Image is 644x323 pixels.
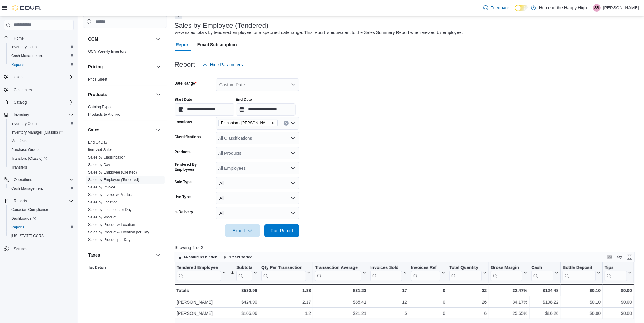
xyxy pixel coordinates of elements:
a: Inventory Count [9,120,40,127]
span: Hide Parameters [210,61,243,68]
div: Pricing [83,76,167,86]
div: 32 [449,287,487,294]
span: Transfers [9,164,74,171]
button: Subtotal [230,265,257,281]
button: Catalog [1,98,76,107]
button: Open list of options [291,121,296,126]
button: Pricing [155,63,162,71]
button: Invoices Sold [370,265,407,281]
div: 0 [411,298,445,306]
span: Sales by Product [88,215,116,220]
span: Tax Details [88,265,106,270]
a: Sales by Day [88,163,110,167]
span: Sales by Day [88,162,110,167]
div: 26 [449,298,487,306]
div: Bottle Deposit [563,265,596,271]
div: $0.10 [563,287,601,294]
button: Inventory [1,110,76,119]
div: $108.22 [531,298,558,306]
div: 32.47% [491,287,527,294]
button: Sales [155,126,162,134]
a: Sales by Classification [88,155,125,159]
label: Is Delivery [175,209,193,214]
span: Reports [9,61,74,68]
span: Customers [14,87,32,92]
span: Cash Management [11,186,43,191]
a: Transfers (Classic) [9,155,50,162]
div: Gross Margin [491,265,522,281]
span: Sales by Employee (Tendered) [88,177,139,182]
button: Taxes [88,252,153,258]
span: Canadian Compliance [11,207,48,212]
button: Pricing [88,64,153,70]
a: Settings [11,245,30,253]
span: Price Sheet [88,77,107,82]
h3: Products [88,91,107,98]
label: Tendered By Employees [175,162,213,172]
button: Inventory [11,111,32,119]
span: Report [176,38,190,51]
div: Invoices Ref [411,265,440,281]
div: Invoices Ref [411,265,440,271]
a: Dashboards [9,215,39,222]
h3: OCM [88,36,98,42]
button: Users [1,73,76,81]
span: Catalog [14,100,27,105]
a: Canadian Compliance [9,206,51,213]
span: Settings [14,247,27,252]
button: Invoices Ref [411,265,445,281]
div: 5 [370,310,407,317]
span: Cash Management [9,52,74,60]
div: Invoices Sold [370,265,402,281]
p: Showing 2 of 2 [175,244,640,251]
span: Inventory Count [11,121,38,126]
a: OCM Weekly Inventory [88,49,126,54]
button: Customers [1,85,76,94]
span: Settings [11,245,74,252]
span: Cash Management [11,53,43,58]
div: $424.90 [230,298,257,306]
div: Transaction Average [315,265,361,271]
div: $0.00 [605,298,632,306]
button: OCM [155,35,162,43]
span: Dashboards [9,215,74,222]
span: Inventory [11,111,74,119]
a: Sales by Product per Day [88,237,130,242]
div: Total Quantity [449,265,482,281]
input: Press the down key to open a popover containing a calendar. [175,103,234,116]
span: Sales by Invoice [88,185,115,190]
button: Open list of options [291,151,296,156]
span: Canadian Compliance [9,206,74,213]
span: Users [14,75,23,80]
a: Tax Details [88,265,106,270]
a: Transfers (Classic) [6,154,76,163]
label: End Date [236,97,252,102]
button: Sales [88,127,153,133]
span: Transfers [11,165,27,170]
span: Operations [14,177,32,182]
button: Transfers [6,163,76,172]
div: 0 [411,287,445,294]
button: Settings [1,244,76,253]
span: Export [229,224,256,237]
label: Date Range [175,81,197,86]
button: Clear input [284,121,289,126]
span: Manifests [11,139,27,144]
span: Run Report [271,228,293,234]
span: Manifests [9,137,74,145]
div: Subtotal [236,265,252,281]
div: Qty Per Transaction [261,265,306,281]
span: Inventory Count [9,120,74,127]
button: Export [225,224,260,237]
span: Transfers (Classic) [9,155,74,162]
button: Hide Parameters [200,58,245,71]
span: Sales by Classification [88,155,125,160]
span: Edmonton - [PERSON_NAME] Way - Fire & Flower [221,120,270,126]
h3: Sales by Employee (Tendered) [175,22,268,29]
span: Purchase Orders [11,147,40,152]
button: Inventory Count [6,43,76,51]
button: 1 field sorted [220,253,255,261]
a: Manifests [9,137,30,145]
span: Home [11,34,74,42]
span: Home [14,36,24,41]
